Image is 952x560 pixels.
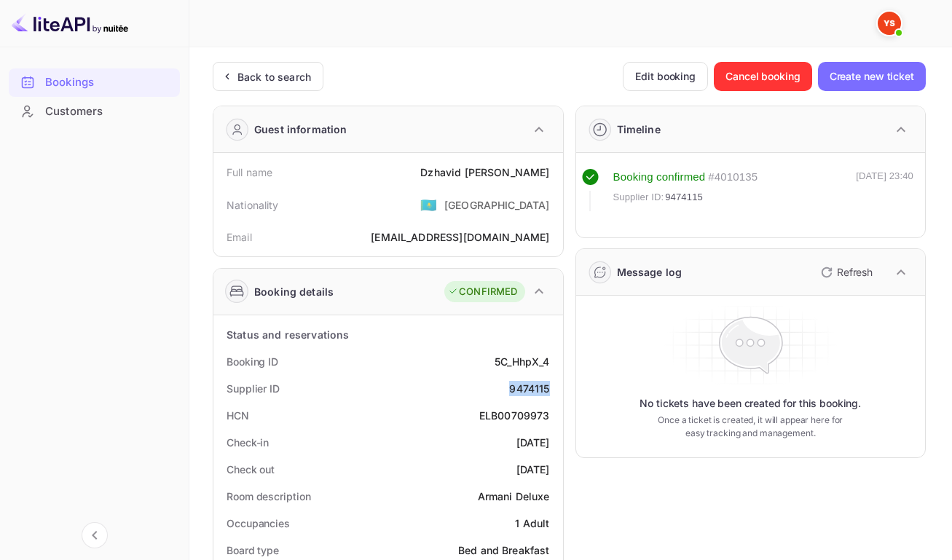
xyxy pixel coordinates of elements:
[516,435,550,450] div: [DATE]
[444,197,550,213] div: [GEOGRAPHIC_DATA]
[714,62,812,91] button: Cancel booking
[45,74,173,91] div: Bookings
[82,522,108,548] button: Collapse navigation
[665,190,703,205] span: 9474115
[617,264,682,280] div: Message log
[227,229,252,245] div: Email
[227,516,290,531] div: Occupancies
[448,285,517,299] div: CONFIRMED
[479,408,550,423] div: ELB00709973
[227,408,249,423] div: HCN
[515,516,549,531] div: 1 Adult
[878,12,901,35] img: Yandex Support
[9,98,180,126] div: Customers
[227,354,278,369] div: Booking ID
[708,169,758,186] div: # 4010135
[509,381,549,396] div: 9474115
[613,190,664,205] span: Supplier ID:
[837,264,873,280] p: Refresh
[818,62,926,91] button: Create new ticket
[9,98,180,125] a: Customers
[227,489,310,504] div: Room description
[254,284,334,299] div: Booking details
[227,197,279,213] div: Nationality
[458,543,550,558] div: Bed and Breakfast
[420,165,549,180] div: Dzhavid [PERSON_NAME]
[227,435,269,450] div: Check-in
[9,68,180,95] a: Bookings
[371,229,549,245] div: [EMAIL_ADDRESS][DOMAIN_NAME]
[516,462,550,477] div: [DATE]
[420,192,437,218] span: United States
[856,169,913,211] div: [DATE] 23:40
[9,68,180,97] div: Bookings
[658,414,843,440] p: Once a ticket is created, it will appear here for easy tracking and management.
[227,543,279,558] div: Board type
[254,122,347,137] div: Guest information
[812,261,878,284] button: Refresh
[640,396,861,411] p: No tickets have been created for this booking.
[227,165,272,180] div: Full name
[45,103,173,120] div: Customers
[495,354,549,369] div: 5C_HhpX_4
[613,169,706,186] div: Booking confirmed
[478,489,550,504] div: Armani Deluxe
[237,69,311,84] div: Back to search
[227,381,280,396] div: Supplier ID
[227,327,349,342] div: Status and reservations
[623,62,708,91] button: Edit booking
[227,462,275,477] div: Check out
[617,122,661,137] div: Timeline
[12,12,128,35] img: LiteAPI logo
